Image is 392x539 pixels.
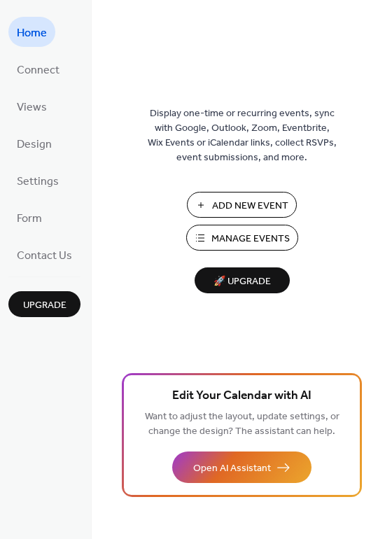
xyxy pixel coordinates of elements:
[148,106,337,165] span: Display one-time or recurring events, sync with Google, Outlook, Zoom, Eventbrite, Wix Events or ...
[17,22,47,44] span: Home
[8,128,60,158] a: Design
[8,54,68,84] a: Connect
[211,232,290,246] span: Manage Events
[8,291,80,317] button: Upgrade
[8,239,80,269] a: Contact Us
[17,134,52,155] span: Design
[8,165,67,195] a: Settings
[145,407,339,441] span: Want to adjust the layout, update settings, or change the design? The assistant can help.
[8,202,50,232] a: Form
[172,386,311,406] span: Edit Your Calendar with AI
[23,298,66,313] span: Upgrade
[212,199,288,213] span: Add New Event
[17,245,72,267] span: Contact Us
[17,171,59,192] span: Settings
[187,192,297,218] button: Add New Event
[8,91,55,121] a: Views
[203,272,281,291] span: 🚀 Upgrade
[17,208,42,230] span: Form
[17,59,59,81] span: Connect
[195,267,290,293] button: 🚀 Upgrade
[17,97,47,118] span: Views
[172,451,311,483] button: Open AI Assistant
[186,225,298,251] button: Manage Events
[8,17,55,47] a: Home
[193,461,271,476] span: Open AI Assistant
